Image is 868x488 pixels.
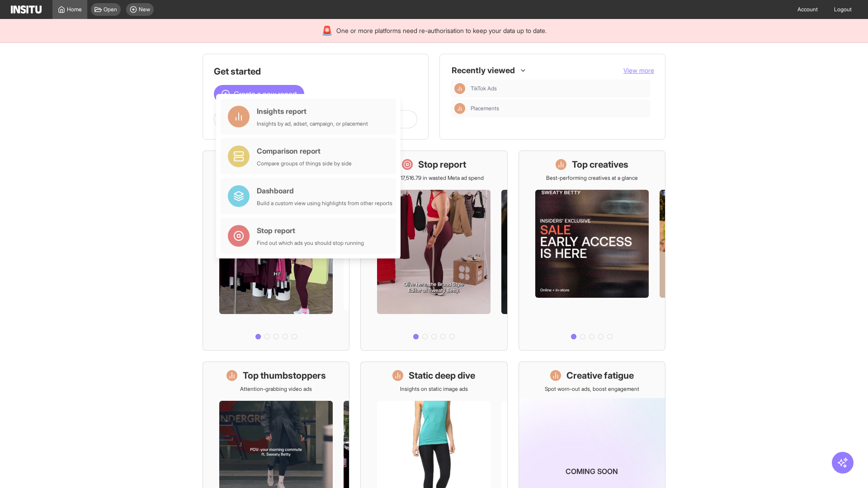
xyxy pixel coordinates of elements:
h1: Get started [214,65,417,78]
a: Top creativesBest-performing creatives at a glance [519,150,665,351]
p: Save £17,516.79 in wasted Meta ad spend [384,174,484,182]
div: Insights [454,103,465,114]
div: Insights [454,83,465,94]
span: Create a new report [234,89,297,99]
div: Build a custom view using highlights from other reports [257,200,392,207]
div: Find out which ads you should stop running [257,239,364,247]
span: Open [104,6,117,13]
span: Home [67,6,82,13]
div: Insights by ad, adset, campaign, or placement [257,120,368,127]
span: TikTok Ads [471,85,497,92]
h1: Static deep dive [409,369,475,382]
button: View more [623,66,654,75]
p: Best-performing creatives at a glance [546,174,638,182]
button: Create a new report [214,85,304,103]
span: New [139,6,150,13]
a: Stop reportSave £17,516.79 in wasted Meta ad spend [360,150,507,351]
p: Attention-grabbing video ads [240,385,312,393]
span: Placements [471,105,499,112]
div: Stop report [257,225,364,236]
div: 🚨 [321,24,333,37]
h1: Top thumbstoppers [243,369,326,382]
div: Insights report [257,106,368,117]
span: Placements [471,105,647,112]
h1: Stop report [418,158,466,171]
a: What's live nowSee all active ads instantly [203,150,349,351]
span: TikTok Ads [471,85,647,92]
h1: Top creatives [572,158,628,171]
img: Logo [11,5,42,14]
p: Insights on static image ads [400,385,468,393]
span: One or more platforms need re-authorisation to keep your data up to date. [336,26,547,35]
div: Compare groups of things side by side [257,160,352,167]
div: Dashboard [257,185,392,196]
span: View more [623,66,654,74]
div: Comparison report [257,145,352,156]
